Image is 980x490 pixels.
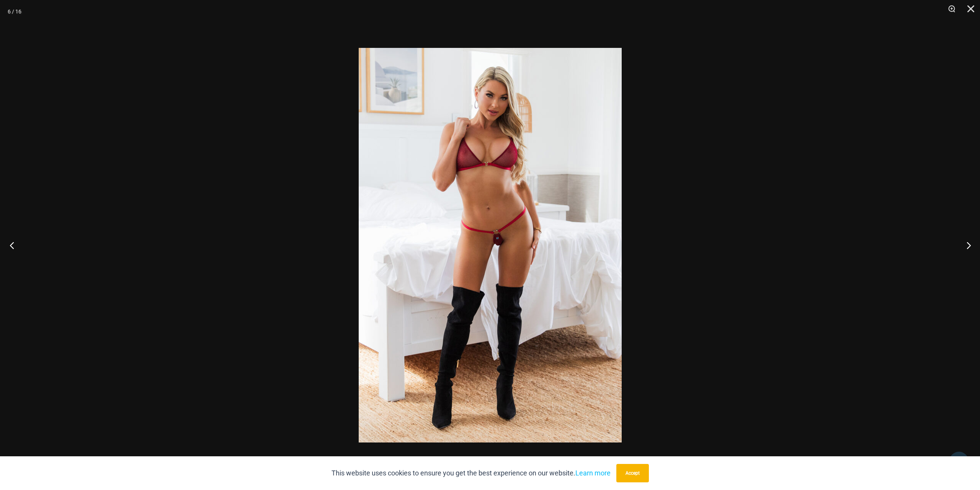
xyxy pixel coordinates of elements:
button: Next [951,226,980,264]
div: 6 / 16 [8,6,21,17]
p: This website uses cookies to ensure you get the best experience on our website. [332,467,611,479]
a: Learn more [575,469,611,477]
button: Accept [616,464,649,482]
img: Guilty Pleasures Red 1045 Bra 689 Micro 01 [359,48,622,442]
